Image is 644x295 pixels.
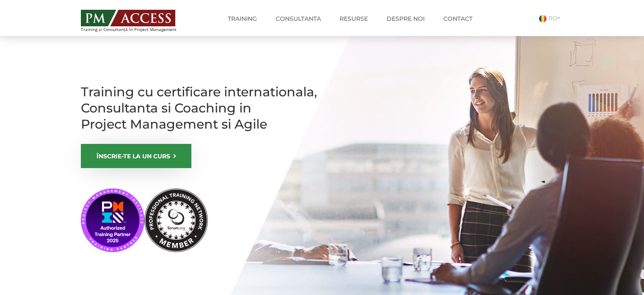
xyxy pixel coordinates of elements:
[81,10,175,26] img: PM ACCESS - Echipa traineri si consultanti certificati PMP: Narciss Popescu, Mihai Olaru, Monica ...
[81,7,192,32] a: Training și Consultanță în Project Management
[81,144,191,168] a: ÎNSCRIE-TE LA UN CURS
[81,27,192,32] span: Training și Consultanță în Project Management
[269,10,327,27] a: Consultanta
[81,84,318,132] h1: Training cu certificare internationala, Consultanta si Coaching in Project Management si Agile
[81,188,208,252] img: PMI
[437,10,479,27] a: Contact
[333,10,374,27] a: Resurse
[539,14,564,22] a: RO
[221,10,263,27] a: Training
[539,15,547,22] img: Romana
[380,10,431,27] a: Despre noi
